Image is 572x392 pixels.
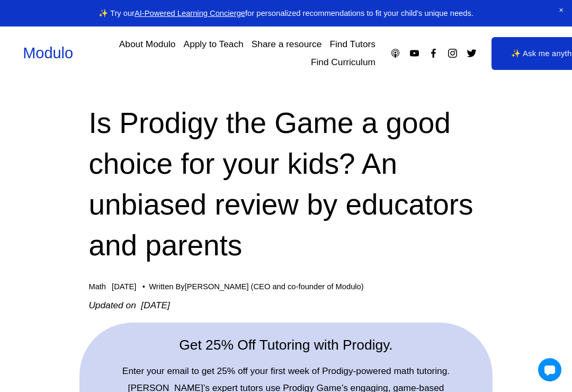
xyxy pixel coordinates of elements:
a: AI-Powered Learning Concierge [135,9,245,17]
a: YouTube [409,48,420,59]
a: Apply to Teach [184,35,244,54]
a: Math [88,282,106,291]
a: Share a resource [252,35,322,54]
a: About Modulo [119,35,176,54]
a: Apple Podcasts [390,48,401,59]
h2: Get 25% Off Tutoring with Prodigy. [121,335,451,355]
a: Find Curriculum [311,54,376,72]
a: Instagram [447,48,458,59]
a: Facebook [428,48,439,59]
a: Modulo [23,44,73,61]
em: Updated on [DATE] [88,300,169,310]
span: [DATE] [112,282,136,291]
a: Twitter [466,48,477,59]
a: Find Tutors [329,35,375,54]
div: Written By [149,282,363,292]
a: [PERSON_NAME] (CEO and co-founder of Modulo) [185,282,364,291]
h1: Is Prodigy the Game a good choice for your kids? An unbiased review by educators and parents [88,103,483,265]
